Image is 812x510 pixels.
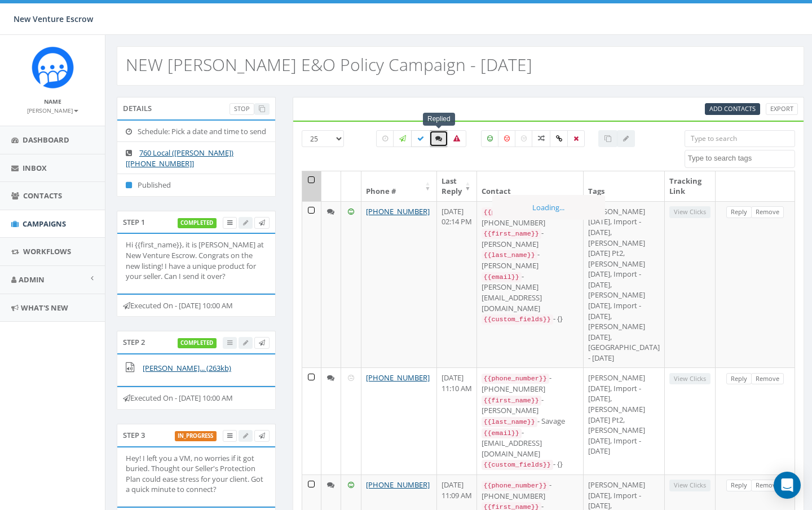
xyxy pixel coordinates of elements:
[117,294,276,317] div: Executed On - [DATE] 10:00 AM
[21,303,68,313] span: What's New
[477,171,584,201] th: Contact
[175,431,217,441] label: in_progress
[532,130,551,147] label: Mixed
[447,130,466,147] label: Bounced
[27,107,78,114] small: [PERSON_NAME]
[515,130,533,147] label: Neutral
[766,103,798,115] a: Export
[361,171,437,201] th: Phone #: activate to sort column ascending
[482,394,579,416] div: - [PERSON_NAME]
[492,195,605,220] div: Loading...
[709,104,756,113] span: Add Contacts
[482,249,579,270] div: - [PERSON_NAME]
[117,424,276,446] div: Step 3
[584,367,665,474] td: [PERSON_NAME] [DATE], Import - [DATE], [PERSON_NAME] [DATE] Pt2, [PERSON_NAME] [DATE], Import - [...
[482,427,579,459] div: - [EMAIL_ADDRESS][DOMAIN_NAME]
[393,130,412,147] label: Sending
[126,453,267,495] p: Hey! I left you a VM, no worries if it got buried. Thought our Seller's Protection Plan could eas...
[685,130,795,147] input: Type to search
[482,272,522,282] code: {{email}}
[482,250,537,260] code: {{last_name}}
[437,201,477,367] td: [DATE] 02:14 PM
[117,211,276,233] div: Step 1
[482,396,541,406] code: {{first_name}}
[482,460,553,470] code: {{custom_fields}}
[751,206,784,218] a: Remove
[117,97,276,119] div: Details
[482,271,579,313] div: - [PERSON_NAME][EMAIL_ADDRESS][DOMAIN_NAME]
[259,218,265,227] span: Send Test Message
[27,105,78,115] a: [PERSON_NAME]
[366,206,430,216] a: [PHONE_NUMBER]
[376,130,394,147] label: Pending
[705,103,760,115] a: Add Contacts
[259,431,265,440] span: Send Test Message
[726,480,752,491] a: Reply
[774,472,801,499] div: Open Intercom Messenger
[498,130,516,147] label: Negative
[117,174,275,196] li: Published
[437,367,477,474] td: [DATE] 11:10 AM
[366,480,430,490] a: [PHONE_NUMBER]
[19,274,45,285] span: Admin
[259,338,265,347] span: Send Test Message
[14,14,93,24] span: New Venture Escrow
[482,314,553,325] code: {{custom_fields}}
[482,417,537,427] code: {{last_name}}
[482,481,549,491] code: {{phone_number}}
[482,206,579,228] div: - [PHONE_NUMBER]
[665,171,716,201] th: Tracking Link
[44,97,61,105] small: Name
[32,46,74,88] img: Rally_Corp_Icon_1.png
[126,55,532,74] h2: NEW [PERSON_NAME] E&O Policy Campaign - [DATE]
[481,130,499,147] label: Positive
[117,386,276,410] div: Executed On - [DATE] 10:00 AM
[550,130,568,147] label: Link Clicked
[482,372,579,394] div: - [PHONE_NUMBER]
[726,373,752,385] a: Reply
[227,431,232,440] span: View Campaign Delivery Statistics
[482,228,579,249] div: - [PERSON_NAME]
[726,206,752,218] a: Reply
[23,190,62,201] span: Contacts
[567,130,585,147] label: Removed
[751,373,784,385] a: Remove
[482,416,579,427] div: - Savage
[23,135,69,145] span: Dashboard
[23,246,71,256] span: Workflows
[688,153,795,163] textarea: Search
[117,331,276,353] div: Step 2
[23,219,66,229] span: Campaigns
[482,428,522,438] code: {{email}}
[230,103,254,115] a: Stop
[178,218,217,228] label: completed
[709,104,756,113] span: CSV files only
[584,171,665,201] th: Tags
[482,313,579,325] div: - {}
[366,372,430,383] a: [PHONE_NUMBER]
[482,374,549,384] code: {{phone_number}}
[482,459,579,470] div: - {}
[117,121,275,143] li: Schedule: Pick a date and time to send
[482,207,549,218] code: {{phone_number}}
[482,480,579,501] div: - [PHONE_NUMBER]
[126,148,233,168] a: 760 Local ([PERSON_NAME]) [[PHONE_NUMBER]]
[126,128,138,135] i: Schedule: Pick a date and time to send
[23,163,47,173] span: Inbox
[126,181,138,189] i: Published
[751,480,784,491] a: Remove
[437,171,477,201] th: Last Reply: activate to sort column ascending
[126,240,267,281] p: Hi {{first_name}}, it is [PERSON_NAME] at New Venture Escrow. Congrats on the new listing! I have...
[227,218,232,227] span: View Campaign Delivery Statistics
[178,338,217,348] label: completed
[482,229,541,239] code: {{first_name}}
[584,201,665,367] td: [PERSON_NAME] [DATE], Import - [DATE], [PERSON_NAME] [DATE] Pt2, [PERSON_NAME] [DATE], Import - [...
[143,363,231,373] a: [PERSON_NAME]... (263kb)
[423,113,455,126] div: Replied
